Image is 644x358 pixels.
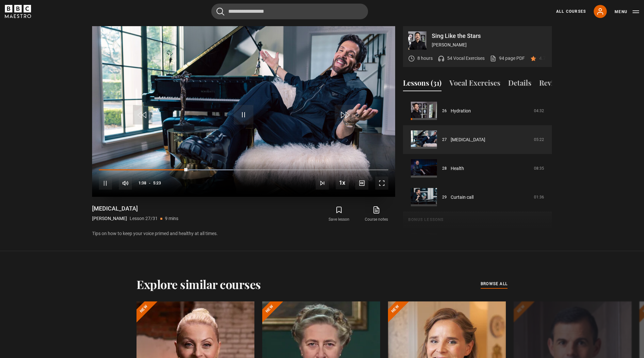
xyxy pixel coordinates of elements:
a: [MEDICAL_DATA] [451,136,485,143]
button: Captions [355,177,368,190]
p: Tips on how to keep your voice primed and healthy at all times. [92,230,395,237]
p: [PERSON_NAME] [92,215,127,222]
p: 54 Vocal Exercises [447,55,485,62]
a: Course notes [358,205,395,224]
button: Playback Rate [336,176,349,189]
button: Next Lesson [316,177,329,190]
a: Curtain call [451,194,474,201]
a: Health [451,165,464,172]
svg: BBC Maestro [5,5,31,18]
button: Toggle navigation [615,9,639,15]
a: 94 page PDF [490,55,525,62]
p: [PERSON_NAME] [432,42,547,48]
button: Fullscreen [375,177,388,190]
p: Lesson 27/31 [130,215,158,222]
a: Hydration [451,108,471,114]
p: 8 hours [417,55,433,62]
div: Progress Bar [99,169,388,171]
button: Save lesson [320,205,358,224]
span: 5:23 [153,177,161,189]
h1: [MEDICAL_DATA] [92,205,178,213]
video-js: Video Player [92,26,395,197]
button: Details [508,77,531,91]
button: Mute [119,177,132,190]
button: Submit the search query [217,8,224,16]
h2: Explore similar courses [137,277,261,291]
a: All Courses [556,9,586,14]
a: browse all [481,281,507,288]
span: - [149,181,151,185]
button: Reviews (60) [539,77,580,91]
p: Sing Like the Stars [432,33,547,39]
button: Vocal Exercises [449,77,500,91]
button: Pause [99,177,112,190]
p: 9 mins [165,215,178,222]
input: Search [211,4,368,19]
button: Lessons (31) [403,77,442,91]
span: 1:38 [138,177,146,189]
span: browse all [481,281,507,287]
